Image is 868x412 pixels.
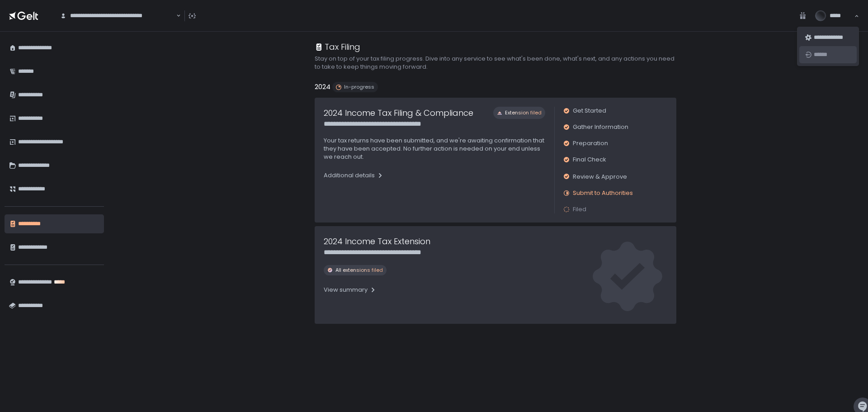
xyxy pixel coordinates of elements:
[324,171,384,180] div: Additional details
[573,107,606,115] span: Get Started
[315,55,676,71] h2: Stay on top of your tax filing progress. Dive into any service to see what's been done, what's ne...
[573,172,627,181] span: Review & Approve
[54,6,181,25] div: Search for option
[573,189,633,197] span: Submit to Authorities
[315,82,330,92] h2: 2024
[573,156,606,164] span: Final Check
[335,267,383,274] span: All extensions filed
[505,109,542,116] span: Extension filed
[324,168,384,183] button: Additional details
[573,139,608,147] span: Preparation
[573,123,628,131] span: Gather Information
[324,235,430,247] h1: 2024 Income Tax Extension
[324,283,377,297] button: View summary
[324,107,473,119] h1: 2024 Income Tax Filing & Compliance
[324,286,377,294] div: View summary
[315,41,360,53] div: Tax Filing
[344,84,374,90] span: In-progress
[573,205,586,213] span: Filed
[324,137,545,161] p: Your tax returns have been submitted, and we're awaiting confirmation that they have been accepte...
